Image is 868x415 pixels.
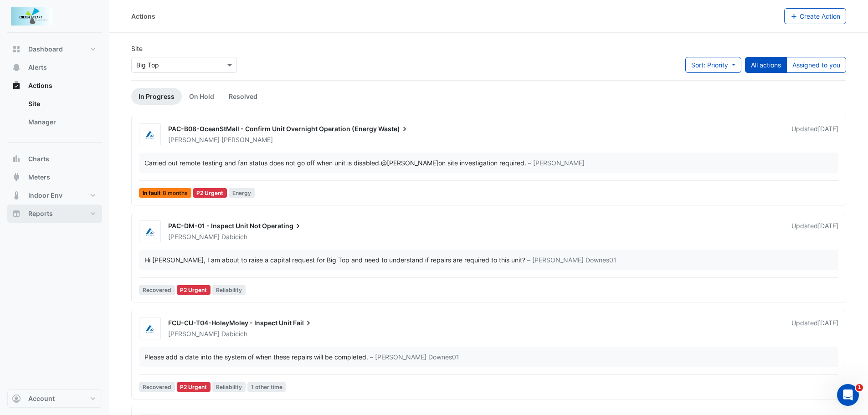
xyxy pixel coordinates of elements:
div: Actions [131,11,155,21]
span: Energy [229,188,255,198]
span: Recovered [139,382,175,392]
div: Updated [791,318,838,338]
span: Dabicich [221,232,247,241]
div: P2 Urgent [177,285,211,295]
button: Alerts [7,58,102,77]
span: Waste) [378,124,409,133]
span: – [PERSON_NAME] Downes01 [527,255,616,265]
span: Reliability [212,285,246,295]
span: Fail [293,318,313,328]
a: Site [21,95,102,113]
app-icon: Meters [12,173,21,182]
img: Airmaster Australia [139,227,160,236]
div: Please add a date into the system of when these repairs will be completed. [144,352,368,362]
span: – [PERSON_NAME] [528,158,585,168]
div: Actions [7,95,102,135]
img: Airmaster Australia [139,324,160,333]
span: Tue 18-Feb-2025 11:24 AEST [818,319,838,327]
a: Resolved [221,88,265,105]
div: P2 Urgent [177,382,211,392]
app-icon: Indoor Env [12,191,21,200]
span: 1 [856,384,863,391]
button: Actions [7,77,102,95]
span: Alerts [28,63,47,72]
span: Create Action [800,12,840,20]
span: In fault [139,188,191,198]
span: FCU-CU-T04-HoleyMoley - Inspect Unit [168,319,292,327]
app-icon: Charts [12,154,21,164]
button: Meters [7,168,102,186]
span: 1 other time [247,382,286,392]
span: Actions [28,81,52,90]
div: Hi [PERSON_NAME], I am about to raise a capital request for Big Top and need to understand if rep... [144,255,525,265]
span: Meters [28,173,50,182]
span: – [PERSON_NAME] Downes01 [370,352,459,362]
span: asteane@airmaster.com.au [Airmaster Australia] [381,159,438,167]
span: [PERSON_NAME] [168,233,220,241]
span: Indoor Env [28,191,62,200]
a: Manager [21,113,102,131]
app-icon: Actions [12,81,21,90]
button: Assigned to you [786,57,846,73]
div: Updated [791,124,838,144]
span: Reliability [212,382,246,392]
span: [PERSON_NAME] [168,330,220,338]
span: [PERSON_NAME] [168,136,220,143]
span: Sort: Priority [691,61,728,69]
span: Account [28,394,55,403]
button: Indoor Env [7,186,102,205]
span: [PERSON_NAME] [221,135,273,144]
span: Charts [28,154,49,164]
span: PAC-B08-OceanStMall - Confirm Unit Overnight Operation (Energy [168,125,377,133]
span: Operating [262,221,303,231]
div: Carried out remote testing and fan status does not go off when unit is disabled. on site investig... [144,158,526,168]
img: Company Logo [11,7,52,26]
div: Updated [791,221,838,241]
span: Reports [28,209,53,218]
label: Site [131,44,143,53]
button: All actions [745,57,787,73]
app-icon: Alerts [12,63,21,72]
span: Recovered [139,285,175,295]
iframe: Intercom live chat [837,384,859,406]
a: In Progress [131,88,182,105]
app-icon: Dashboard [12,45,21,54]
button: Account [7,389,102,408]
span: 8 months [163,190,188,196]
div: P2 Urgent [193,188,227,198]
span: PAC-DM-01 - Inspect Unit Not [168,222,261,230]
button: Create Action [784,8,847,24]
button: Dashboard [7,40,102,58]
button: Reports [7,205,102,223]
span: Dashboard [28,45,63,54]
a: On Hold [182,88,221,105]
app-icon: Reports [12,209,21,218]
span: Mon 07-Jul-2025 14:35 AEST [818,125,838,133]
button: Charts [7,150,102,168]
span: Fri 28-Mar-2025 06:49 AEST [818,222,838,230]
button: Sort: Priority [685,57,741,73]
span: Dabicich [221,329,247,338]
img: Airmaster Australia [139,130,160,139]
